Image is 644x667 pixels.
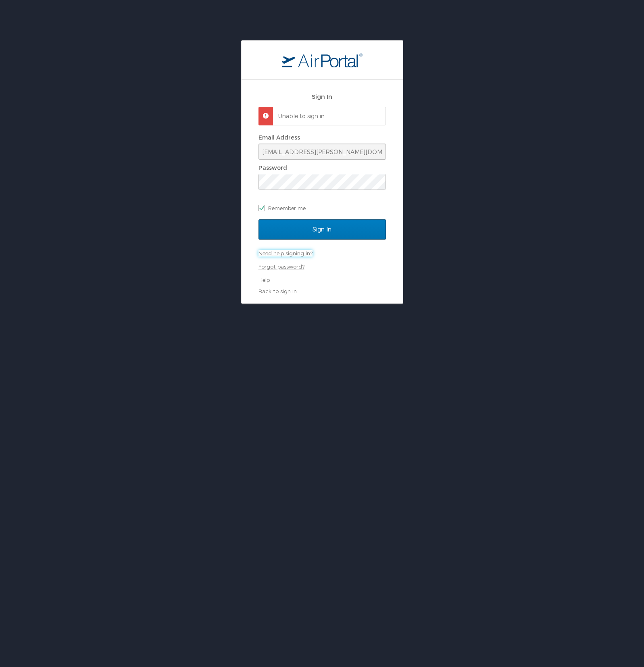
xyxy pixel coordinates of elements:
[258,134,300,141] label: Email Address
[258,202,386,214] label: Remember me
[278,112,378,120] p: Unable to sign in
[258,164,287,171] label: Password
[258,219,386,240] input: Sign In
[258,250,313,256] a: Need help signing in?
[258,263,304,270] a: Forgot password?
[258,288,297,294] a: Back to sign in
[282,53,363,67] img: logo
[258,92,386,101] h2: Sign In
[258,277,270,283] a: Help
